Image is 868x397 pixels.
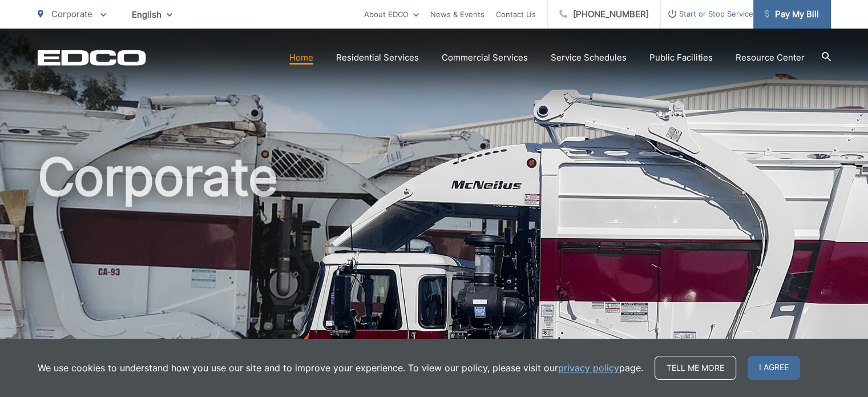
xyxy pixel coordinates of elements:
p: We use cookies to understand how you use our site and to improve your experience. To view our pol... [38,361,643,375]
a: EDCD logo. Return to the homepage. [38,50,146,66]
span: I agree [748,356,800,380]
a: News & Events [430,7,485,21]
a: Tell me more [655,356,736,380]
a: Public Facilities [649,51,713,65]
a: Service Schedules [551,51,627,65]
span: Corporate [51,9,92,19]
a: Contact Us [496,7,536,21]
a: privacy policy [558,361,619,375]
a: Residential Services [336,51,419,65]
span: English [123,5,181,25]
a: Commercial Services [442,51,528,65]
a: Resource Center [736,51,805,65]
span: Pay My Bill [765,7,819,21]
a: About EDCO [364,7,419,21]
a: Home [289,51,313,65]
